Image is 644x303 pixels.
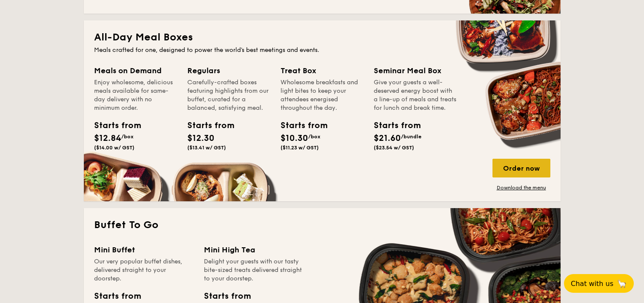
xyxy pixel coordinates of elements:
span: $12.84 [94,133,121,143]
span: $21.60 [374,133,401,143]
div: Starts from [204,290,250,303]
h2: All-Day Meal Boxes [94,31,550,44]
span: /box [308,134,321,140]
div: Regulars [187,65,270,77]
div: Starts from [187,119,226,132]
span: /bundle [401,134,421,140]
div: Starts from [94,119,132,132]
div: Seminar Meal Box [374,65,457,77]
div: Order now [492,159,550,177]
div: Meals on Demand [94,65,177,77]
span: Chat with us [571,280,613,288]
div: Carefully-crafted boxes featuring highlights from our buffet, curated for a balanced, satisfying ... [187,78,270,112]
div: Wholesome breakfasts and light bites to keep your attendees energised throughout the day. [280,78,364,112]
div: Starts from [280,119,319,132]
div: Our very popular buffet dishes, delivered straight to your doorstep. [94,257,194,283]
div: Mini Buffet [94,244,194,256]
div: Mini High Tea [204,244,303,256]
span: $10.30 [280,133,308,143]
div: Starts from [94,290,140,303]
div: Enjoy wholesome, delicious meals available for same-day delivery with no minimum order. [94,78,177,112]
span: $12.30 [187,133,215,143]
h2: Buffet To Go [94,218,550,232]
span: /box [121,134,134,140]
span: ($23.54 w/ GST) [374,145,414,151]
button: Chat with us🦙 [564,274,634,293]
div: Starts from [374,119,412,132]
div: Treat Box [280,65,364,77]
div: Delight your guests with our tasty bite-sized treats delivered straight to your doorstep. [204,257,303,283]
div: Meals crafted for one, designed to power the world's best meetings and events. [94,46,550,54]
span: ($13.41 w/ GST) [187,145,226,151]
span: ($11.23 w/ GST) [280,145,319,151]
span: ($14.00 w/ GST) [94,145,135,151]
a: Download the menu [492,184,550,191]
span: 🦙 [617,279,627,289]
div: Give your guests a well-deserved energy boost with a line-up of meals and treats for lunch and br... [374,78,457,112]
